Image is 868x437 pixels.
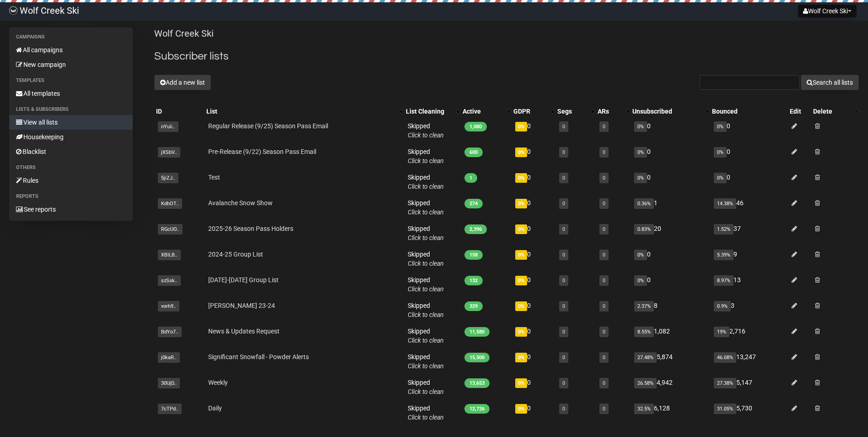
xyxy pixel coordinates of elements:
span: vorh9.. [158,301,179,311]
td: 0 [512,195,555,220]
div: Edit [790,107,810,116]
span: Skipped [408,302,444,318]
span: 31.05% [714,404,736,414]
td: 6,128 [631,400,710,426]
td: 0 [512,169,555,195]
span: szSsk.. [158,275,181,286]
span: 15,500 [464,353,490,362]
a: Weekly [208,379,228,386]
td: 37 [710,220,787,246]
span: 329 [464,301,483,311]
span: 132 [464,276,483,285]
a: 0 [603,355,605,361]
th: ARs: No sort applied, activate to apply an ascending sort [596,105,631,118]
a: Significant Snowfall - Powder Alerts [208,353,309,361]
div: List [206,107,395,116]
span: 5.39% [714,250,733,260]
span: 0% [515,224,527,234]
a: View all lists [9,115,133,130]
td: 46 [710,195,787,220]
a: 0 [562,406,565,412]
th: Unsubscribed: No sort applied, activate to apply an ascending sort [631,105,710,118]
span: 0% [515,147,527,157]
span: RGcUO.. [158,224,183,235]
button: Wolf Creek Ski [798,5,857,17]
span: 0.36% [634,198,654,209]
a: 0 [562,329,565,335]
th: Edit: No sort applied, sorting is disabled [788,105,812,118]
span: 1.52% [714,224,733,235]
li: Campaigns [9,32,133,43]
a: Click to clean [408,260,444,267]
td: 0 [512,272,555,297]
a: 0 [562,303,565,309]
span: 0% [515,378,527,388]
span: XBILB.. [158,250,181,260]
a: Avalanche Snow Show [208,199,273,207]
td: 0 [512,246,555,272]
span: Skipped [408,353,444,370]
th: Bounced: No sort applied, sorting is disabled [710,105,787,118]
a: See reports [9,202,133,217]
div: Unsubscribed [632,107,701,116]
a: 0 [603,252,605,258]
span: 0% [515,301,527,311]
span: 19% [714,327,729,337]
a: Click to clean [408,234,444,241]
td: 0 [512,297,555,323]
span: Skipped [408,199,444,216]
td: 20 [631,220,710,246]
span: 600 [464,147,483,157]
span: 26.58% [634,378,657,388]
td: 5,730 [710,400,787,426]
span: 46.08% [714,352,736,363]
a: Click to clean [408,362,444,370]
th: List: No sort applied, activate to apply an ascending sort [205,105,404,118]
a: 0 [603,201,605,207]
a: 0 [562,149,565,155]
td: 5,874 [631,349,710,374]
span: 0% [634,250,647,260]
span: 0% [634,275,647,286]
a: All templates [9,86,133,101]
a: New campaign [9,57,133,72]
span: 0% [515,276,527,285]
a: Click to clean [408,183,444,190]
div: GDPR [513,107,546,116]
div: ARs [598,107,622,116]
td: 0 [710,169,787,195]
a: Click to clean [408,157,444,164]
span: Skipped [408,328,444,344]
a: Click to clean [408,208,444,216]
span: 5jiZJ.. [158,173,178,183]
span: Skipped [408,379,444,395]
span: 27.38% [714,378,736,388]
span: 0% [515,122,527,131]
a: 0 [603,226,605,232]
a: Rules [9,173,133,188]
a: 0 [562,252,565,258]
td: 3 [710,297,787,323]
a: 0 [603,124,605,130]
th: List Cleaning: No sort applied, activate to apply an ascending sort [404,105,461,118]
span: 14.38% [714,198,736,209]
a: 0 [603,380,605,386]
span: Skipped [408,225,444,241]
span: 8.97% [714,275,733,286]
a: Pre-Release (9/22) Season Pass Email [208,148,316,155]
th: Active: No sort applied, activate to apply an ascending sort [461,105,512,118]
span: 0% [714,173,727,183]
span: 27.48% [634,352,657,363]
th: Segs: No sort applied, activate to apply an ascending sort [555,105,596,118]
img: b8a1e34ad8b70b86f908001b9dc56f97 [9,6,17,15]
span: 8.55% [634,327,654,337]
a: Click to clean [408,285,444,293]
a: News & Updates Request [208,328,280,335]
a: 0 [562,226,565,232]
span: BdYo7.. [158,327,182,337]
h2: Subscriber lists [154,48,859,65]
td: 0 [631,118,710,143]
button: Add a new list [154,75,211,90]
span: 0.9% [714,301,731,311]
td: 8 [631,297,710,323]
